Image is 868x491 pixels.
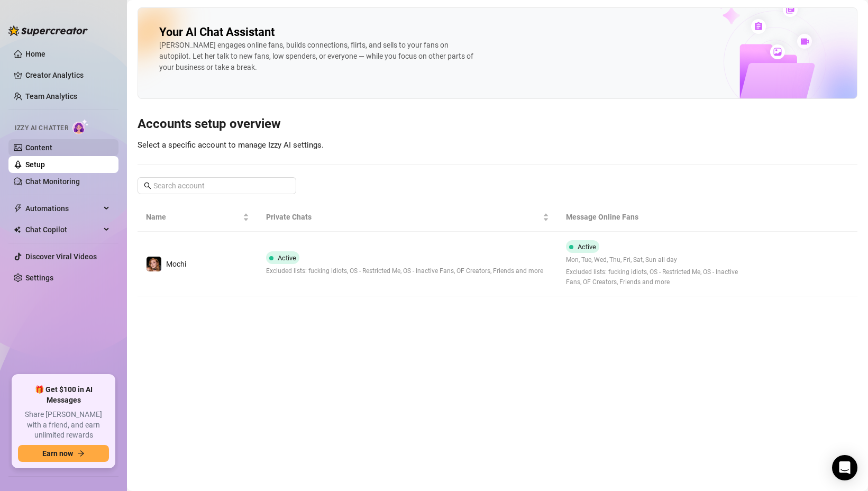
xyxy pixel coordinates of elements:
[266,266,543,276] span: Excluded lists: fucking idiots, OS - Restricted Me, OS - Inactive Fans, OF Creators, Friends and ...
[14,226,21,233] img: Chat Copilot
[18,445,109,462] button: Earn nowarrow-right
[144,182,151,189] span: search
[15,123,68,133] span: Izzy AI Chatter
[25,221,100,238] span: Chat Copilot
[25,160,45,169] a: Setup
[14,204,22,213] span: thunderbolt
[558,203,757,232] th: Message Online Fans
[278,254,296,262] span: Active
[146,211,241,223] span: Name
[42,449,73,458] span: Earn now
[166,260,186,268] span: Mochi
[25,92,77,101] a: Team Analytics
[25,252,97,261] a: Discover Viral Videos
[18,385,109,405] span: 🎁 Get $100 in AI Messages
[77,450,85,457] span: arrow-right
[25,274,53,282] a: Settings
[25,177,80,186] a: Chat Monitoring
[25,50,45,58] a: Home
[138,203,258,232] th: Name
[159,40,477,73] div: [PERSON_NAME] engages online fans, builds connections, flirts, and sells to your fans on autopilo...
[138,140,324,150] span: Select a specific account to manage Izzy AI settings.
[25,200,100,217] span: Automations
[153,180,281,192] input: Search account
[147,257,161,271] img: Mochi
[18,410,109,441] span: Share [PERSON_NAME] with a friend, and earn unlimited rewards
[578,243,596,251] span: Active
[566,255,749,265] span: Mon, Tue, Wed, Thu, Fri, Sat, Sun all day
[266,211,541,223] span: Private Chats
[832,455,857,480] div: Open Intercom Messenger
[138,116,857,133] h3: Accounts setup overview
[566,267,749,287] span: Excluded lists: fucking idiots, OS - Restricted Me, OS - Inactive Fans, OF Creators, Friends and ...
[72,119,89,134] img: AI Chatter
[8,25,88,36] img: logo-BBDzfeDw.svg
[25,67,110,84] a: Creator Analytics
[25,143,52,152] a: Content
[159,25,275,40] h2: Your AI Chat Assistant
[258,203,558,232] th: Private Chats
